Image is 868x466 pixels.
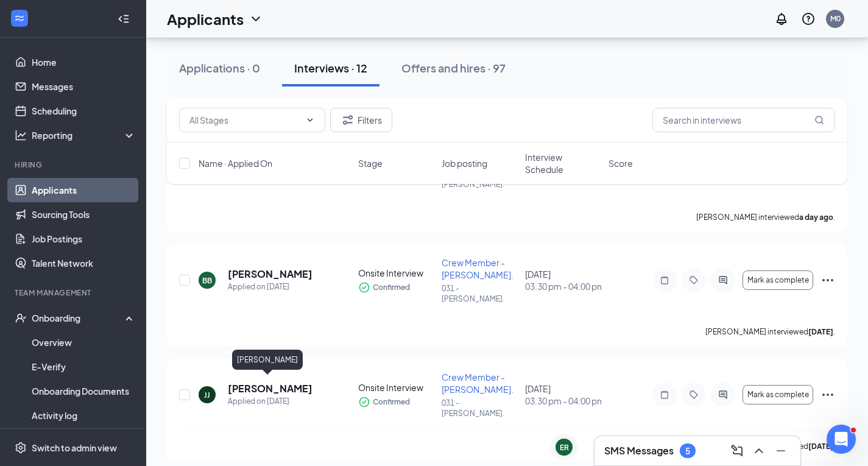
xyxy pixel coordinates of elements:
[15,288,133,298] div: Team Management
[685,446,690,456] div: 5
[401,60,506,76] div: Offers and hires · 97
[716,275,730,285] svg: ActiveChat
[228,395,312,408] div: Applied on [DATE]
[747,390,809,399] span: Mark as complete
[358,281,370,294] svg: CheckmarkCircle
[442,257,513,280] span: Crew Member - [PERSON_NAME].
[32,442,117,454] div: Switch to admin view
[15,129,27,141] svg: Analysis
[652,108,835,132] input: Search in interviews
[808,442,833,451] b: [DATE]
[32,202,136,227] a: Sourcing Tools
[749,441,769,461] button: ChevronUp
[814,115,824,125] svg: MagnifyingGlass
[249,12,263,26] svg: ChevronDown
[358,157,383,169] span: Stage
[609,157,633,169] span: Score
[373,281,410,294] span: Confirmed
[232,350,303,370] div: [PERSON_NAME]
[830,13,841,24] div: M0
[525,383,601,407] div: [DATE]
[686,275,701,285] svg: Tag
[189,113,300,127] input: All Stages
[32,379,136,403] a: Onboarding Documents
[525,280,601,292] span: 03:30 pm - 04:00 pm
[774,12,789,26] svg: Notifications
[340,113,355,127] svg: Filter
[820,273,835,288] svg: Ellipses
[358,267,434,279] div: Onsite Interview
[118,13,130,25] svg: Collapse
[799,213,833,222] b: a day ago
[358,381,434,394] div: Onsite Interview
[727,441,747,461] button: ComposeMessage
[442,283,518,304] p: 031 - [PERSON_NAME].
[743,270,813,290] button: Mark as complete
[228,382,312,395] h5: [PERSON_NAME]
[525,151,601,175] span: Interview Schedule
[808,327,833,336] b: [DATE]
[820,387,835,402] svg: Ellipses
[32,403,136,428] a: Activity log
[801,12,816,26] svg: QuestionInfo
[167,9,244,29] h1: Applicants
[204,390,210,400] div: JJ
[525,268,601,292] div: [DATE]
[228,281,312,293] div: Applied on [DATE]
[199,157,272,169] span: Name · Applied On
[657,390,672,400] svg: Note
[743,385,813,404] button: Mark as complete
[32,99,136,123] a: Scheduling
[294,60,367,76] div: Interviews · 12
[32,178,136,202] a: Applicants
[32,74,136,99] a: Messages
[442,157,487,169] span: Job posting
[32,227,136,251] a: Job Postings
[32,129,136,141] div: Reporting
[696,212,835,222] p: [PERSON_NAME] interviewed .
[686,390,701,400] svg: Tag
[774,443,788,458] svg: Minimize
[15,312,27,324] svg: UserCheck
[771,441,791,461] button: Minimize
[228,267,312,281] h5: [PERSON_NAME]
[32,312,125,324] div: Onboarding
[560,442,569,453] div: ER
[13,12,26,24] svg: WorkstreamLogo
[305,115,315,125] svg: ChevronDown
[730,443,744,458] svg: ComposeMessage
[15,160,133,170] div: Hiring
[442,398,518,418] p: 031 - [PERSON_NAME].
[32,355,136,379] a: E-Verify
[330,108,392,132] button: Filter Filters
[705,327,835,337] p: [PERSON_NAME] interviewed .
[202,275,212,286] div: BB
[747,276,809,284] span: Mark as complete
[442,372,513,395] span: Crew Member - [PERSON_NAME].
[827,425,856,454] iframe: Intercom live chat
[657,275,672,285] svg: Note
[358,396,370,408] svg: CheckmarkCircle
[15,442,27,454] svg: Settings
[604,444,674,457] h3: SMS Messages
[716,390,730,400] svg: ActiveChat
[179,60,260,76] div: Applications · 0
[32,251,136,275] a: Talent Network
[525,395,601,407] span: 03:30 pm - 04:00 pm
[32,50,136,74] a: Home
[32,330,136,355] a: Overview
[752,443,766,458] svg: ChevronUp
[373,396,410,408] span: Confirmed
